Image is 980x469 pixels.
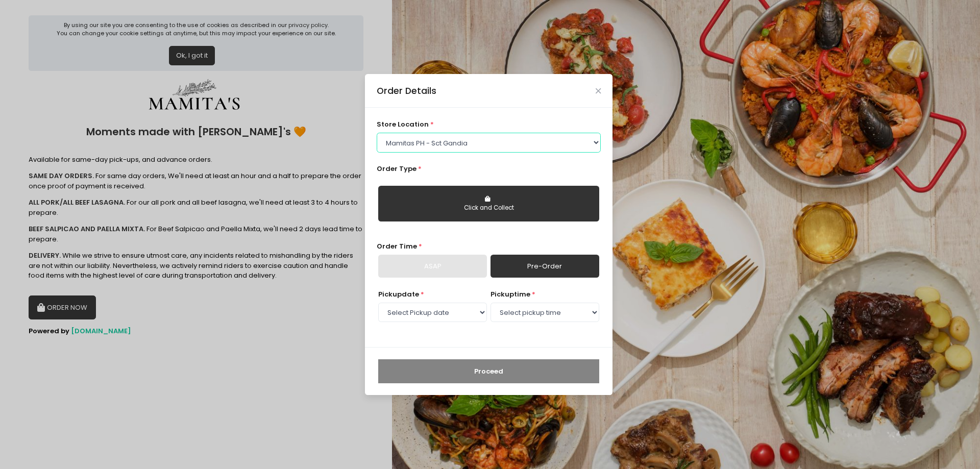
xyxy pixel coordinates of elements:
span: Order Type [377,164,416,174]
span: Pickup date [378,289,419,299]
a: Pre-Order [491,255,599,278]
button: Proceed [378,359,599,384]
span: store location [377,119,429,129]
button: Close [596,88,601,93]
div: Order Details [377,84,436,97]
span: Order Time [377,241,417,251]
span: pickup time [491,289,530,299]
button: Click and Collect [378,186,599,221]
div: Click and Collect [385,204,592,213]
